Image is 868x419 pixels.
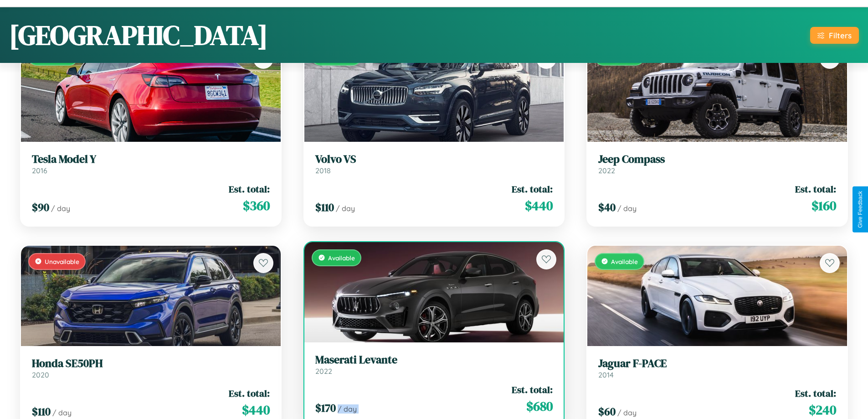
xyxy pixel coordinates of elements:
[598,166,615,175] span: 2022
[598,370,614,379] span: 2014
[315,166,331,175] span: 2018
[611,258,638,265] span: Available
[315,153,553,175] a: Volvo VS2018
[328,254,355,262] span: Available
[795,387,836,400] span: Est. total:
[32,166,47,175] span: 2016
[336,204,355,213] span: / day
[598,153,836,166] h3: Jeep Compass
[45,258,79,265] span: Unavailable
[512,182,553,196] span: Est. total:
[829,31,852,40] div: Filters
[617,204,637,213] span: / day
[315,400,336,415] span: $ 170
[526,397,553,415] span: $ 680
[32,357,270,370] h3: Honda SE50PH
[243,197,270,215] span: $ 360
[9,16,268,54] h1: [GEOGRAPHIC_DATA]
[598,153,836,175] a: Jeep Compass2022
[795,182,836,196] span: Est. total:
[812,197,836,215] span: $ 160
[512,383,553,396] span: Est. total:
[242,401,270,419] span: $ 440
[32,153,270,166] h3: Tesla Model Y
[338,404,357,414] span: / day
[229,182,270,196] span: Est. total:
[32,153,270,175] a: Tesla Model Y2016
[32,404,51,419] span: $ 110
[857,191,863,228] div: Give Feedback
[52,408,72,417] span: / day
[598,357,836,379] a: Jaguar F-PACE2014
[315,153,553,166] h3: Volvo VS
[810,27,859,44] button: Filters
[32,370,49,379] span: 2020
[32,357,270,379] a: Honda SE50PH2020
[32,200,49,215] span: $ 90
[525,197,553,215] span: $ 440
[617,408,637,417] span: / day
[51,204,70,213] span: / day
[598,404,616,419] span: $ 60
[315,200,334,215] span: $ 110
[315,353,553,376] a: Maserati Levante2022
[229,387,270,400] span: Est. total:
[809,401,836,419] span: $ 240
[598,357,836,370] h3: Jaguar F-PACE
[598,200,616,215] span: $ 40
[315,353,553,367] h3: Maserati Levante
[315,367,332,376] span: 2022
